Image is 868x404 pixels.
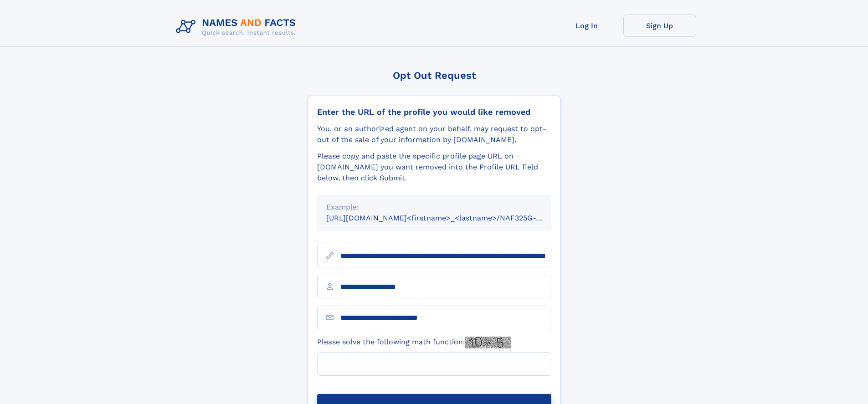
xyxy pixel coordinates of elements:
div: Enter the URL of the profile you would like removed [317,107,551,117]
div: Please copy and paste the specific profile page URL on [DOMAIN_NAME] you want removed into the Pr... [317,151,551,184]
a: Sign Up [623,15,696,37]
div: Opt Out Request [308,70,561,81]
a: Log In [550,15,623,37]
small: [URL][DOMAIN_NAME]<firstname>_<lastname>/NAF325G-xxxxxxxx [326,214,569,222]
div: You, or an authorized agent on your behalf, may request to opt-out of the sale of your informatio... [317,123,551,145]
img: Logo Names and Facts [172,15,303,39]
label: Please solve the following math function: [317,337,511,348]
div: Example: [326,202,542,213]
